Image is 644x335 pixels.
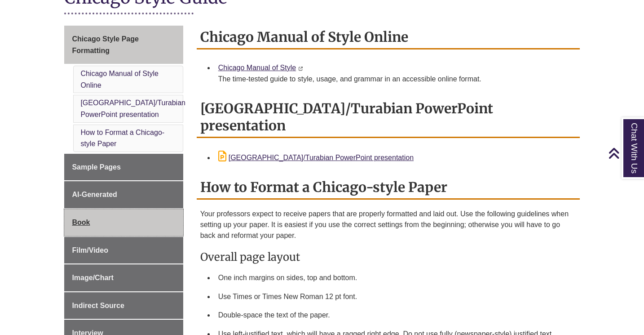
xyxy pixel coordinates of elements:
span: Indirect Source [72,302,124,309]
a: Sample Pages [64,154,183,181]
li: Double-space the text of the paper. [215,306,576,325]
a: Chicago Manual of Style Online [80,70,158,89]
a: Chicago Style Page Formatting [64,26,183,64]
p: Your professors expect to receive papers that are properly formatted and laid out. Use the follow... [200,209,576,241]
li: Use Times or Times New Roman 12 pt font. [215,287,576,306]
i: This link opens in a new window [298,67,303,71]
span: AI-Generated [72,191,117,198]
div: The time-tested guide to style, usage, and grammar in an accessible online format. [218,74,573,85]
span: Book [72,219,90,226]
h2: Chicago Manual of Style Online [197,26,580,49]
a: Back to Top [608,147,642,159]
a: [GEOGRAPHIC_DATA]/Turabian PowerPoint presentation [218,154,414,161]
a: AI-Generated [64,181,183,208]
span: Image/Chart [72,274,113,281]
a: [GEOGRAPHIC_DATA]/Turabian PowerPoint presentation [80,99,185,118]
li: One inch margins on sides, top and bottom. [215,268,576,287]
a: How to Format a Chicago-style Paper [80,129,164,148]
h3: Overall page layout [200,250,576,264]
span: Chicago Style Page Formatting [72,35,139,54]
h2: How to Format a Chicago-style Paper [197,176,580,200]
span: Sample Pages [72,163,121,171]
a: Indirect Source [64,292,183,319]
a: Chicago Manual of Style [218,64,296,71]
span: Film/Video [72,246,108,254]
h2: [GEOGRAPHIC_DATA]/Turabian PowerPoint presentation [197,97,580,138]
a: Book [64,209,183,236]
a: Image/Chart [64,264,183,291]
a: Film/Video [64,237,183,264]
